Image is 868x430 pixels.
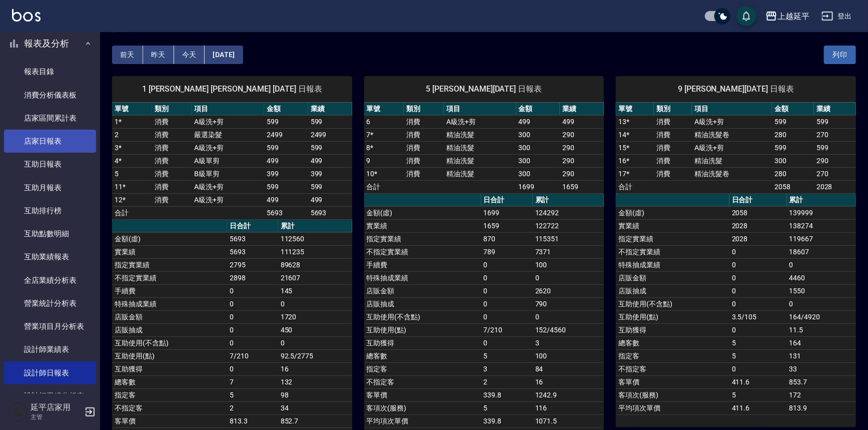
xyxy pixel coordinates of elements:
a: 6 [367,118,371,126]
td: 450 [278,323,352,336]
td: 消費 [152,167,192,180]
td: 11.5 [787,323,856,336]
td: 店販抽成 [112,323,227,336]
td: 5693 [227,245,278,258]
th: 類別 [152,103,192,116]
td: 1071.5 [533,414,604,427]
td: 599 [772,141,814,154]
td: 不指定實業績 [112,271,227,284]
td: 0 [787,258,856,271]
td: 店販抽成 [364,297,481,310]
td: 精油洗髮 [444,141,516,154]
td: 互助使用(不含點) [616,297,729,310]
td: 599 [308,115,352,128]
td: 290 [814,154,856,167]
table: a dense table [364,103,604,194]
td: 總客數 [112,375,227,388]
button: 列印 [824,46,856,64]
td: 599 [308,180,352,193]
td: 152/4560 [533,323,604,336]
td: 122722 [533,219,604,232]
td: A級單剪 [192,154,264,167]
td: 1242.9 [533,388,604,401]
td: 精油洗髮卷 [692,128,772,141]
td: 5 [729,336,787,349]
td: 7/210 [481,323,533,336]
td: 300 [516,141,560,154]
td: 411.6 [729,375,787,388]
td: 599 [772,115,814,128]
a: 互助日報表 [4,153,96,176]
th: 日合計 [729,194,787,207]
td: 0 [227,323,278,336]
td: 消費 [404,128,444,141]
td: 290 [560,154,604,167]
td: 290 [560,141,604,154]
td: 0 [729,258,787,271]
td: 消費 [152,180,192,193]
button: 報表及分析 [4,31,96,57]
td: 手續費 [364,258,481,271]
th: 類別 [404,103,444,116]
td: 172 [787,388,856,401]
td: 消費 [404,154,444,167]
th: 業績 [308,103,352,116]
td: 消費 [654,154,692,167]
div: 上越延平 [777,10,809,23]
td: 消費 [654,128,692,141]
td: 金額(虛) [112,232,227,245]
td: 消費 [654,115,692,128]
td: 870 [481,232,533,245]
td: 互助獲得 [616,323,729,336]
td: 599 [264,115,308,128]
th: 日合計 [227,220,278,233]
td: 實業績 [364,219,481,232]
th: 單號 [112,103,152,116]
td: 119667 [787,232,856,245]
td: 0 [533,310,604,323]
a: 互助月報表 [4,176,96,199]
td: 853.7 [787,375,856,388]
td: 指定實業績 [112,258,227,271]
td: 不指定客 [616,362,729,375]
td: 互助獲得 [364,336,481,349]
td: 300 [516,167,560,180]
td: 852.7 [278,414,352,427]
td: 300 [516,154,560,167]
td: 店販抽成 [616,284,729,297]
td: 0 [227,284,278,297]
td: 精油洗髮卷 [692,167,772,180]
td: 5 [481,349,533,362]
a: 店家區間累計表 [4,107,96,130]
th: 項目 [192,103,264,116]
td: 0 [729,271,787,284]
a: 全店業績分析表 [4,269,96,292]
td: 0 [227,297,278,310]
td: 客項次(服務) [364,401,481,414]
td: 0 [481,336,533,349]
td: 5 [481,401,533,414]
td: 138274 [787,219,856,232]
a: 報表目錄 [4,60,96,83]
td: 0 [729,323,787,336]
td: 2058 [729,206,787,219]
td: 92.5/2775 [278,349,352,362]
td: 139999 [787,206,856,219]
td: 112560 [278,232,352,245]
td: 合計 [364,180,404,193]
td: 132 [278,375,352,388]
td: 2028 [729,232,787,245]
td: 0 [533,271,604,284]
th: 單號 [364,103,404,116]
td: 0 [278,336,352,349]
td: 互助使用(不含點) [364,310,481,323]
td: 499 [264,154,308,167]
td: 89628 [278,258,352,271]
td: 0 [481,284,533,297]
td: 5 [729,349,787,362]
td: 499 [516,115,560,128]
td: 手續費 [112,284,227,297]
td: 消費 [654,167,692,180]
td: 0 [729,245,787,258]
td: 2620 [533,284,604,297]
